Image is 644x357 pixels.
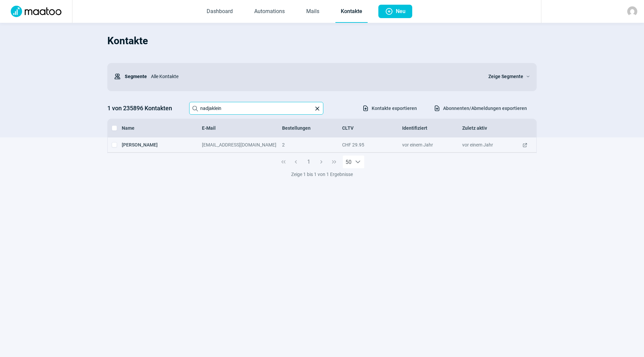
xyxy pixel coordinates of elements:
[627,6,637,16] img: avatar
[443,103,527,114] span: Abonnenten/Abmeldungen exportieren
[7,6,65,17] img: Logo
[282,125,342,131] div: Bestellungen
[462,141,522,148] div: vor einem Jahr
[302,156,315,168] button: Page 1
[402,141,462,148] div: vor einem Jahr
[335,1,368,23] a: Kontakte
[114,70,147,83] div: Segmente
[462,125,522,131] div: Zuletz aktiv
[378,5,412,18] button: Neu
[372,103,417,114] span: Kontakte exportieren
[107,29,537,52] h1: Kontakte
[343,156,352,168] span: Rows per page
[342,141,402,148] div: CHF 29.95
[107,103,182,114] h3: 1 von 235896 Kontakten
[488,72,523,80] span: Zeige Segmente
[355,103,424,114] button: Kontakte exportieren
[301,1,325,23] a: Mails
[202,141,282,148] div: [EMAIL_ADDRESS][DOMAIN_NAME]
[107,171,537,178] div: Zeige 1 bis 1 von 1 Ergebnisse
[122,125,202,131] div: Name
[342,125,402,131] div: CLTV
[147,70,480,83] div: Alle Kontakte
[122,141,202,148] div: [PERSON_NAME]
[249,1,290,23] a: Automations
[427,103,534,114] button: Abonnenten/Abmeldungen exportieren
[282,141,342,148] div: 2
[396,5,406,18] span: Neu
[189,102,323,115] input: Search
[202,125,282,131] div: E-Mail
[201,1,238,23] a: Dashboard
[402,125,462,131] div: Identifiziert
